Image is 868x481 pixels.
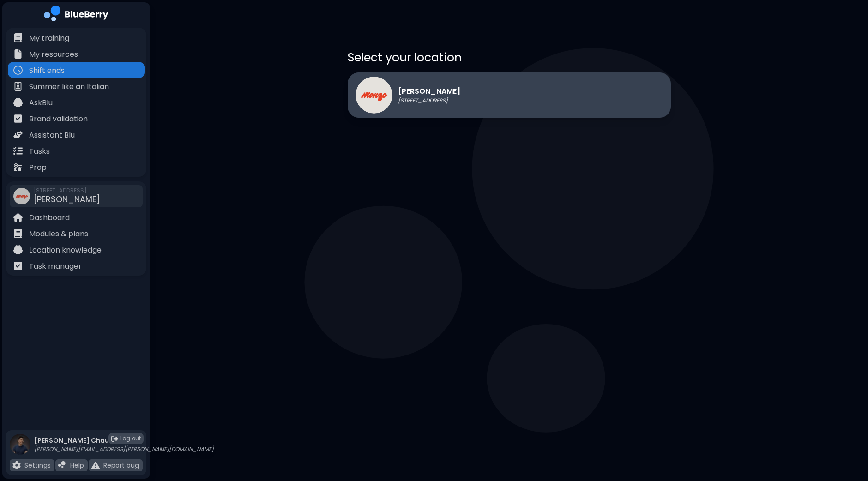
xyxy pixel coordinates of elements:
[24,461,51,469] p: Settings
[10,434,30,464] img: profile photo
[29,97,53,108] p: AskBlu
[29,65,65,76] p: Shift ends
[348,50,671,65] p: Select your location
[13,245,23,254] img: file icon
[13,213,23,222] img: file icon
[34,445,214,453] p: [PERSON_NAME][EMAIL_ADDRESS][PERSON_NAME][DOMAIN_NAME]
[13,146,23,156] img: file icon
[29,49,78,60] p: My resources
[91,461,100,469] img: file icon
[398,97,460,104] p: [STREET_ADDRESS]
[13,261,23,271] img: file icon
[29,33,69,44] p: My training
[29,212,70,223] p: Dashboard
[58,461,66,469] img: file icon
[34,187,100,194] span: [STREET_ADDRESS]
[34,193,100,205] span: [PERSON_NAME]
[29,162,47,173] p: Prep
[34,436,214,445] p: [PERSON_NAME] Chau
[13,114,23,123] img: file icon
[13,98,23,107] img: file icon
[13,33,23,42] img: file icon
[29,146,50,157] p: Tasks
[13,130,23,139] img: file icon
[29,228,88,240] p: Modules & plans
[29,130,75,141] p: Assistant Blu
[13,229,23,238] img: file icon
[70,461,84,469] p: Help
[120,435,141,442] span: Log out
[111,435,118,442] img: logout
[13,188,30,204] img: company thumbnail
[398,86,460,97] p: [PERSON_NAME]
[29,245,102,256] p: Location knowledge
[29,81,109,92] p: Summer like an Italian
[356,77,392,114] img: Monzo logo
[13,66,23,75] img: file icon
[44,6,108,24] img: company logo
[13,82,23,91] img: file icon
[13,49,23,59] img: file icon
[12,461,21,469] img: file icon
[29,114,88,125] p: Brand validation
[103,461,139,469] p: Report bug
[29,261,82,272] p: Task manager
[13,162,23,172] img: file icon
